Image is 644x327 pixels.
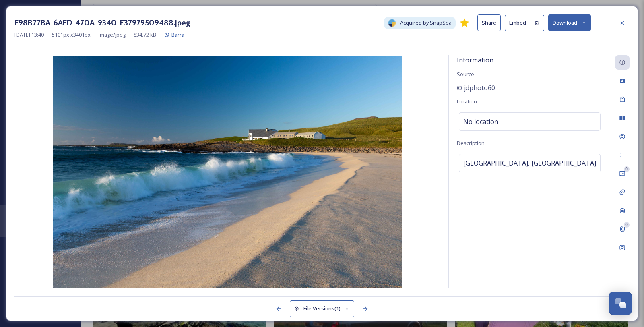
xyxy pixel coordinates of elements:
[457,98,477,105] span: Location
[457,83,495,93] a: jdphoto60
[505,15,530,31] button: Embed
[457,56,493,64] span: Information
[14,17,190,29] h3: F98B77BA-6AED-470A-9340-F37979509488.jpeg
[463,117,498,126] span: No location
[457,139,485,147] span: Description
[477,14,501,31] button: Share
[624,222,630,228] div: 0
[99,31,126,39] span: image/jpeg
[14,56,440,288] img: F98B77BA-6AED-470A-9340-F37979509488.jpeg
[134,31,156,39] span: 834.72 kB
[457,70,474,78] span: Source
[52,31,91,39] span: 5101 px x 3401 px
[624,166,630,172] div: 0
[609,292,632,315] button: Open Chat
[400,19,452,27] span: Acquired by SnapSea
[171,31,184,38] span: Barra
[388,19,396,27] img: snapsea-logo.png
[463,158,596,168] span: [GEOGRAPHIC_DATA], [GEOGRAPHIC_DATA]
[290,300,354,317] button: File Versions(1)
[548,14,591,31] button: Download
[464,83,495,93] span: jdphoto60
[14,31,44,39] span: [DATE] 13:40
